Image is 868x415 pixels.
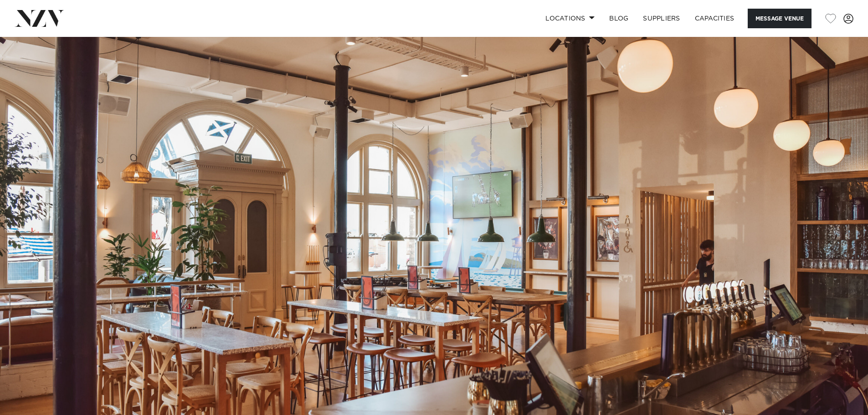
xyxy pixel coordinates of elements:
img: nzv-logo.png [15,10,64,26]
button: Message Venue [748,9,812,28]
a: BLOG [602,9,636,28]
a: Locations [538,9,602,28]
a: Capacities [688,9,742,28]
a: SUPPLIERS [636,9,687,28]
